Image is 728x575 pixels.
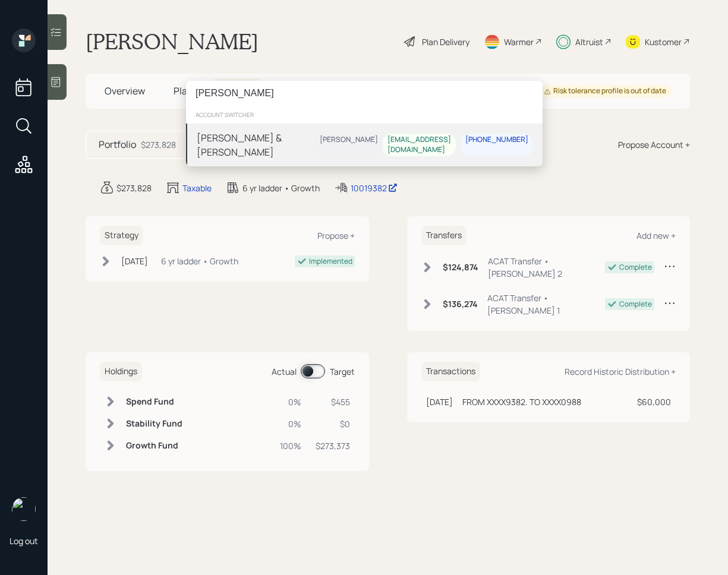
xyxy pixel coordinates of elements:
[186,81,543,106] input: Type a command or search…
[197,131,315,159] div: [PERSON_NAME] & [PERSON_NAME]
[186,106,543,124] div: account switcher
[465,135,528,145] div: [PHONE_NUMBER]
[320,135,378,145] div: [PERSON_NAME]
[387,135,451,155] div: [EMAIL_ADDRESS][DOMAIN_NAME]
